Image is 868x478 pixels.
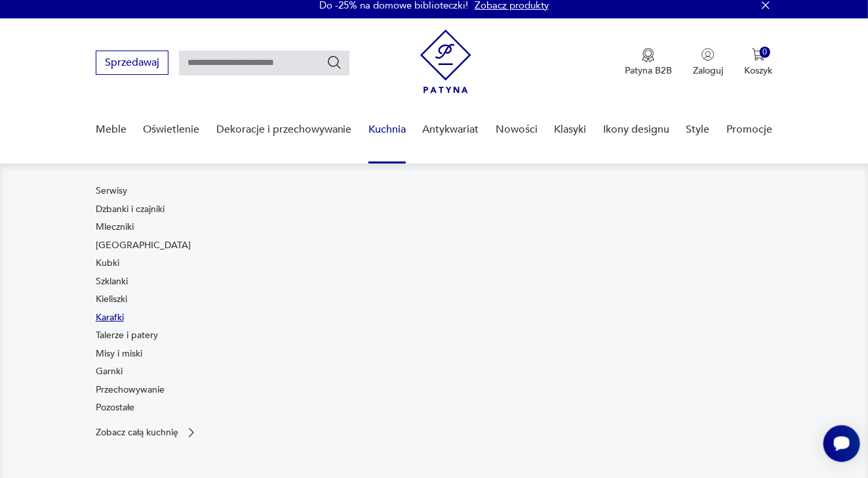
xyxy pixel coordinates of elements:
[96,239,191,252] a: [GEOGRAPHIC_DATA]
[642,48,655,62] img: Ikona medalu
[96,401,134,414] a: Pozostałe
[625,64,672,77] p: Patyna B2B
[96,428,178,437] p: Zobacz całą kuchnię
[441,185,772,439] img: b2f6bfe4a34d2e674d92badc23dc4074.jpg
[423,104,479,155] a: Antykwariat
[686,104,710,155] a: Style
[555,104,587,155] a: Klasyki
[368,104,406,155] a: Kuchnia
[823,425,860,462] iframe: Smartsupp widget button
[603,104,669,155] a: Ikony designu
[693,64,723,77] p: Zaloguj
[326,54,342,70] button: Szukaj
[420,30,471,93] img: Patyna - sklep z meblami i dekoracjami vintage
[625,48,672,77] button: Patyna B2B
[96,347,142,360] a: Misy i miski
[693,48,723,77] button: Zaloguj
[96,275,128,288] a: Szklanki
[96,59,168,68] a: Sprzedawaj
[96,203,165,216] a: Dzbanki i czajniki
[96,426,198,439] a: Zobacz całą kuchnię
[96,293,127,306] a: Kieliszki
[96,365,123,378] a: Garnki
[96,185,127,198] a: Serwisy
[143,104,199,155] a: Oświetlenie
[96,383,165,397] a: Przechowywanie
[760,47,771,58] div: 0
[744,64,772,77] p: Koszyk
[96,311,124,324] a: Karafki
[752,48,765,61] img: Ikona koszyka
[96,104,127,155] a: Meble
[744,48,772,77] button: 0Koszyk
[96,51,168,75] button: Sprzedawaj
[96,329,158,342] a: Talerze i patery
[625,48,672,77] a: Ikona medaluPatyna B2B
[701,48,715,61] img: Ikonka użytkownika
[96,257,119,270] a: Kubki
[96,221,134,234] a: Mleczniki
[216,104,352,155] a: Dekoracje i przechowywanie
[496,104,538,155] a: Nowości
[726,104,772,155] a: Promocje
